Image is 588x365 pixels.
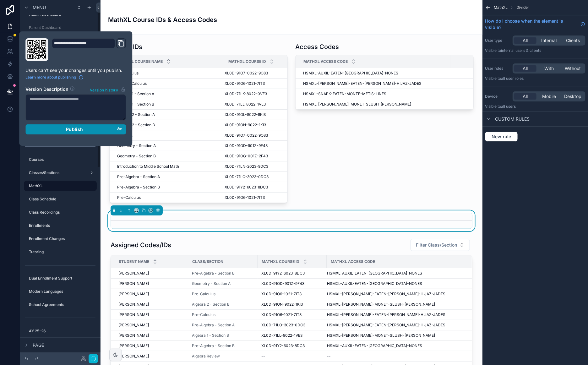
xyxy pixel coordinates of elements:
button: Publish [25,124,126,134]
a: Dual Enrollment Support [24,273,97,283]
a: Class Schedule [24,194,97,204]
span: Internal users & clients [501,48,541,53]
label: Class Schedule [29,197,95,202]
label: Enrollments [29,223,95,228]
a: Tutoring [24,247,97,257]
div: Domain and Custom Link [52,38,126,61]
span: Publish [66,127,83,132]
h3: MathXL Course IDs & Access Codes [108,15,217,25]
a: Courses [24,155,97,165]
label: Enrollment Changes [29,236,95,241]
span: How do I choose when the element is visible? [485,18,578,30]
span: MathXL Access Code [303,59,348,64]
button: Version history [90,86,126,93]
span: Page [33,342,44,348]
span: Custom rules [495,116,530,122]
a: Class Recordings [24,207,97,217]
a: Enrollments [24,221,97,231]
label: Class Recordings [29,210,95,215]
label: User roles [485,66,510,71]
span: Desktop [564,93,582,100]
a: Modern Languages [24,286,97,297]
span: All [523,65,528,72]
a: Learn more about publishing [25,75,84,80]
span: Internal [542,37,557,44]
span: Menu [33,4,46,11]
label: MathXL [29,183,93,188]
label: AY 25-26 [29,329,95,334]
span: All [523,93,528,100]
span: With [544,65,554,72]
span: Student Name [119,259,149,264]
label: Courses [29,157,95,162]
span: All user roles [501,76,524,81]
span: Learn more about publishing [25,75,76,80]
a: AY 25-26 [24,326,97,336]
a: Classes/Sections [24,168,97,178]
a: School Agreements [24,300,97,310]
p: Users can't see your changes until you publish. [25,67,126,74]
h2: Version Description [25,86,68,93]
span: all users [501,104,516,109]
span: Without [565,65,581,72]
button: New rule [485,132,518,142]
label: Classes/Sections [29,170,87,175]
p: Visible to [485,76,585,81]
label: Device [485,94,510,99]
label: Modern Languages [29,289,95,294]
a: Parent Dashboard [24,23,97,33]
span: MathXL Access Code [331,259,375,264]
a: MathXL [24,181,97,191]
span: Version history [90,86,118,93]
span: MathXL Course ID [228,59,266,64]
p: Visible to [485,104,585,109]
span: All [523,37,528,44]
label: Dual Enrollment Support [29,276,95,281]
label: Parent Dashboard [29,25,95,30]
span: MathXL [494,5,508,10]
label: User type [485,38,510,43]
a: How do I choose when the element is visible? [485,18,585,30]
span: Mobile [542,93,556,100]
span: Class/Section [192,259,223,264]
label: School Agreements [29,302,95,307]
span: MathXL Course Name [117,59,163,64]
span: MathXL Course ID [262,259,299,264]
label: Tutoring [29,249,95,254]
p: Visible to [485,48,585,53]
a: Enrollment Changes [24,234,97,244]
span: Divider [516,5,529,10]
span: New rule [489,134,514,139]
span: Clients [566,37,580,44]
